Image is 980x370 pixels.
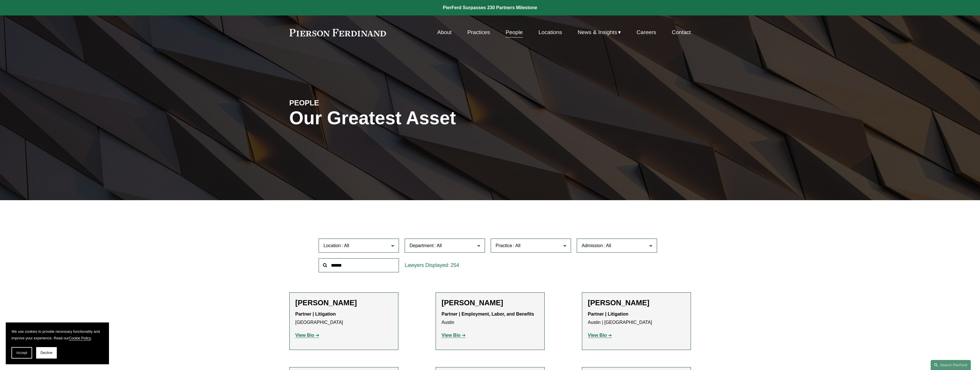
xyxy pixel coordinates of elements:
[451,262,459,268] span: 254
[295,310,392,327] p: [GEOGRAPHIC_DATA]
[295,312,336,316] strong: Partner | Litigation
[324,243,341,248] span: Location
[538,27,562,38] a: Locations
[672,27,691,38] a: Contact
[588,298,685,307] h2: [PERSON_NAME]
[36,347,57,359] button: Decline
[467,27,490,38] a: Practices
[69,336,91,340] a: Cookie Policy
[636,27,656,38] a: Careers
[582,243,603,248] span: Admission
[289,108,557,129] h1: Our Greatest Asset
[295,298,392,307] h2: [PERSON_NAME]
[437,27,452,38] a: About
[295,333,319,338] a: View Bio
[295,333,314,338] strong: View Bio
[496,243,512,248] span: Practice
[442,333,461,338] strong: View Bio
[578,27,621,38] a: folder dropdown
[442,310,539,327] p: Austin
[410,243,434,248] span: Department
[11,328,103,341] p: We use cookies to provide necessary functionality and improve your experience. Read our .
[506,27,523,38] a: People
[442,298,539,307] h2: [PERSON_NAME]
[442,312,534,316] strong: Partner | Employment, Labor, and Benefits
[16,351,27,355] span: Accept
[6,322,109,364] section: Cookie banner
[11,347,32,359] button: Accept
[588,333,607,338] strong: View Bio
[442,333,466,338] a: View Bio
[289,98,390,107] h4: PEOPLE
[40,351,52,355] span: Decline
[588,333,612,338] a: View Bio
[578,27,617,38] span: News & Insights
[588,312,628,316] strong: Partner | Litigation
[588,310,685,327] p: Austin | [GEOGRAPHIC_DATA]
[931,360,971,370] a: Search this site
